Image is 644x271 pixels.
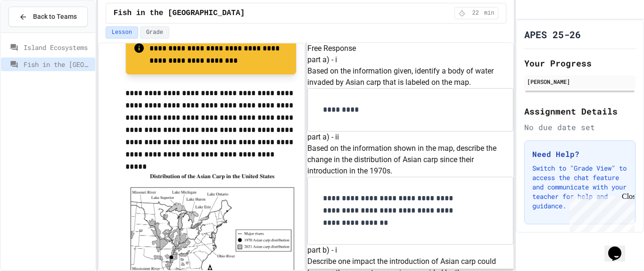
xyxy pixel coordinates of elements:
h6: part b) - i [307,245,513,256]
iframe: chat widget [566,192,635,232]
button: Lesson [106,26,138,39]
span: Fish in the [GEOGRAPHIC_DATA] [24,59,91,69]
h2: Assignment Details [524,105,636,118]
button: Back to Teams [8,7,88,27]
h6: part a) - ii [307,131,513,143]
h1: APES 25-26 [524,28,581,41]
p: Based on the information given, identify a body of water invaded by Asian carp that is labeled on... [307,66,513,88]
h6: Free Response [307,43,513,54]
span: Back to Teams [33,12,77,22]
button: Grade [140,26,169,39]
iframe: chat widget [604,233,635,262]
span: Island Ecosystems [24,42,91,52]
p: Switch to "Grade View" to access the chat feature and communicate with your teacher for help and ... [532,164,627,211]
span: Fish in the [GEOGRAPHIC_DATA] [114,8,245,19]
h6: part a) - i [307,54,513,66]
h2: Your Progress [524,57,636,70]
div: Chat with us now!Close [4,4,65,60]
div: No due date set [524,122,636,133]
h3: Need Help? [532,148,627,160]
span: min [484,9,495,17]
span: 22 [468,9,483,17]
div: [PERSON_NAME] [527,77,633,86]
p: Based on the information shown in the map, describe the change in the distribution of Asian carp ... [307,143,513,177]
